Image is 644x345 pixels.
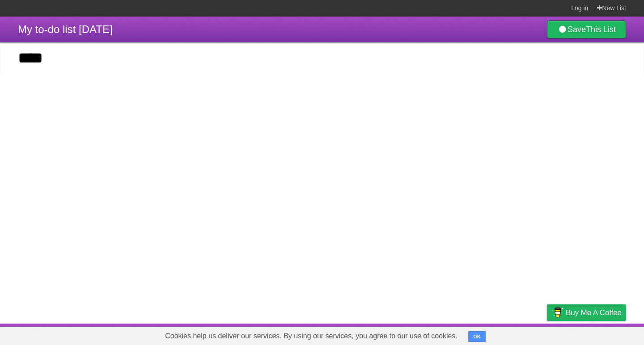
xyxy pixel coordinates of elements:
[551,305,563,320] img: Buy me a coffee
[468,331,486,342] button: OK
[547,304,626,321] a: Buy me a coffee
[566,305,622,320] span: Buy me a coffee
[535,326,559,343] a: Privacy
[586,25,616,34] b: This List
[458,326,494,343] a: Developers
[505,326,525,343] a: Terms
[156,327,466,345] span: Cookies help us deliver our services. By using our services, you agree to our use of cookies.
[428,326,447,343] a: About
[18,23,113,35] span: My to-do list [DATE]
[570,326,626,343] a: Suggest a feature
[547,21,626,38] a: SaveThis List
